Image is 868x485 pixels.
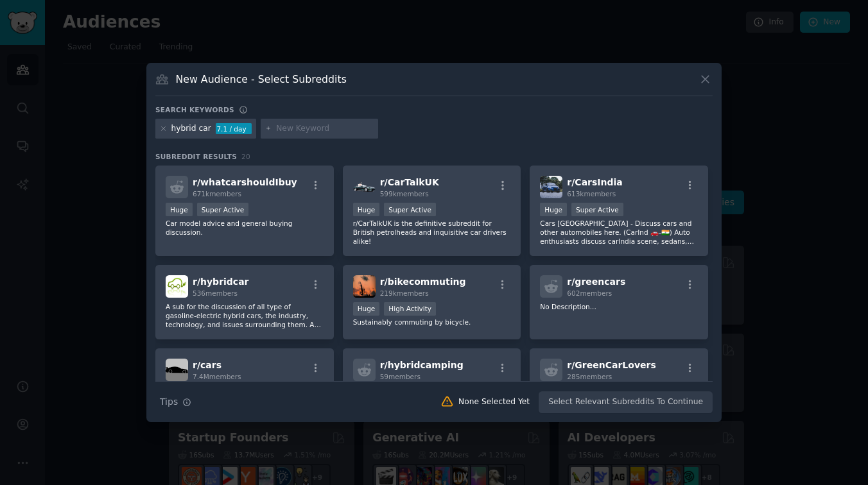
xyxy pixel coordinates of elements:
img: hybridcar [166,275,188,298]
span: 285 members [567,373,612,380]
div: High Activity [384,302,436,316]
img: bikecommuting [353,275,376,298]
span: Subreddit Results [155,152,237,161]
span: r/ bikecommuting [380,277,466,287]
span: r/ CarsIndia [567,177,622,187]
span: Tips [160,395,178,409]
span: 7.4M members [193,373,241,380]
h3: New Audience - Select Subreddits [176,72,347,86]
p: Sustainably commuting by bicycle. [353,318,511,327]
div: Huge [353,203,380,216]
span: 20 [241,153,250,160]
p: Cars [GEOGRAPHIC_DATA] - Discuss cars and other automobiles here. (CarInd 🚗-🇮🇳) Auto enthusiasts ... [540,219,698,246]
p: A sub for the discussion of all type of gasoline-electric hybrid cars, the industry, technology, ... [166,302,324,329]
img: CarsIndia [540,176,562,198]
span: 536 members [193,289,238,297]
div: Super Active [384,203,436,216]
span: 599k members [380,190,429,198]
span: r/ greencars [567,277,625,287]
span: 59 members [380,373,421,380]
div: 7.1 / day [216,123,252,135]
div: None Selected Yet [458,396,530,408]
p: Car model advice and general buying discussion. [166,219,324,237]
div: Super Active [571,203,623,216]
div: Huge [353,302,380,316]
h3: Search keywords [155,105,234,114]
span: r/ CarTalkUK [380,177,439,187]
span: 671k members [193,190,241,198]
div: hybrid car [171,123,211,135]
span: 602 members [567,289,612,297]
img: cars [166,359,188,381]
div: Huge [540,203,567,216]
span: r/ whatcarshouldIbuy [193,177,297,187]
div: Super Active [197,203,249,216]
p: r/CarTalkUK is the definitive subreddit for British petrolheads and inquisitive car drivers alike! [353,219,511,246]
span: 613k members [567,190,616,198]
span: r/ hybridcamping [380,360,464,370]
input: New Keyword [276,123,374,135]
span: r/ cars [193,360,221,370]
span: r/ hybridcar [193,277,249,287]
button: Tips [155,391,196,413]
p: No Description... [540,302,698,311]
span: r/ GreenCarLovers [567,360,655,370]
span: 219k members [380,289,429,297]
img: CarTalkUK [353,176,376,198]
div: Huge [166,203,193,216]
